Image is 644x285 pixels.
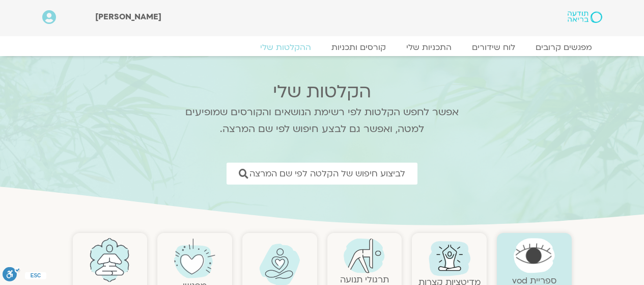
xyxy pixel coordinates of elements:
[172,82,472,102] h2: הקלטות שלי
[172,104,472,138] p: אפשר לחפש הקלטות לפי רשימת הנושאים והקורסים שמופיעים למטה, ואפשר גם לבצע חיפוש לפי שם המרצה.
[227,163,417,185] a: לביצוע חיפוש של הקלטה לפי שם המרצה
[95,11,161,22] span: [PERSON_NAME]
[42,42,602,53] nav: Menu
[462,42,525,53] a: לוח שידורים
[321,42,396,53] a: קורסים ותכניות
[525,42,602,53] a: מפגשים קרובים
[396,42,462,53] a: התכניות שלי
[249,169,405,178] span: לביצוע חיפוש של הקלטה לפי שם המרצה
[250,42,321,53] a: ההקלטות שלי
